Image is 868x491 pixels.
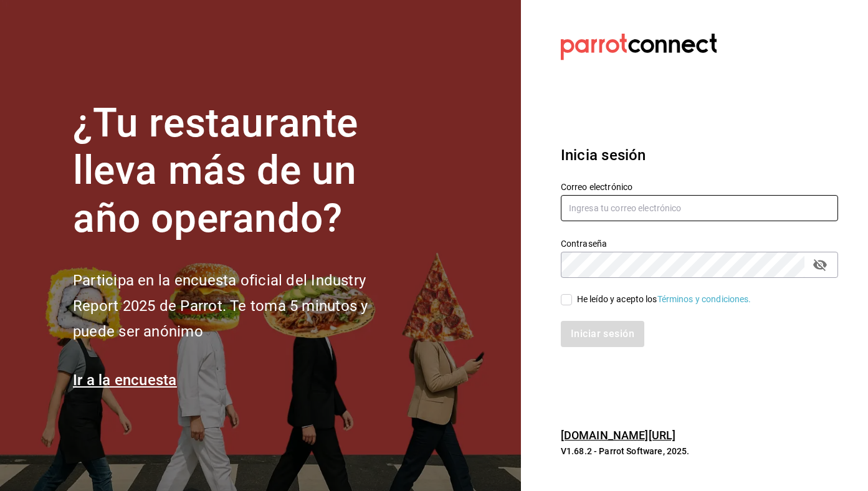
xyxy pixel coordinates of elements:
[561,195,838,221] input: Ingresa tu correo electrónico
[73,268,409,344] h2: Participa en la encuesta oficial del Industry Report 2025 de Parrot. Te toma 5 minutos y puede se...
[577,293,751,306] div: He leído y acepto los
[73,100,409,243] h1: ¿Tu restaurante lleva más de un año operando?
[73,371,177,389] a: Ir a la encuesta
[809,254,831,275] button: passwordField
[561,239,838,247] label: Contraseña
[657,294,751,304] a: Términos y condiciones.
[561,144,838,166] h3: Inicia sesión
[561,429,675,442] a: [DOMAIN_NAME][URL]
[561,445,838,457] p: V1.68.2 - Parrot Software, 2025.
[561,182,838,191] label: Correo electrónico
